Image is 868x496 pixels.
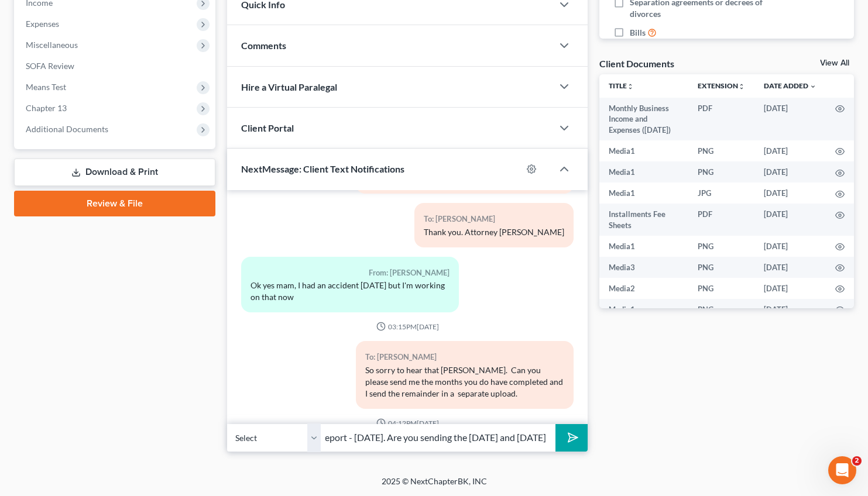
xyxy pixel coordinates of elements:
[809,83,816,90] i: expand_more
[627,83,634,90] i: unfold_more
[828,456,856,484] iframe: Intercom live chat
[738,83,745,90] i: unfold_more
[852,456,862,466] span: 2
[241,40,286,51] span: Comments
[764,81,816,90] a: Date Added expand_more
[754,257,826,278] td: [DATE]
[365,364,564,399] div: So sorry to hear that [PERSON_NAME]. Can you please send me the months you do have completed and ...
[26,19,59,29] span: Expenses
[688,236,754,257] td: PNG
[26,40,78,50] span: Miscellaneous
[754,299,826,320] td: [DATE]
[688,161,754,182] td: PNG
[26,124,108,134] span: Additional Documents
[241,418,574,428] div: 04:12PM[DATE]
[251,266,450,280] div: From: [PERSON_NAME]
[26,82,66,92] span: Means Test
[424,226,564,238] div: Thank you. Attorney [PERSON_NAME]
[688,98,754,140] td: PDF
[609,81,634,90] a: Titleunfold_more
[26,61,74,71] span: SOFA Review
[599,161,688,182] td: Media1
[630,27,646,39] span: Bills
[599,278,688,299] td: Media2
[365,350,564,364] div: To: [PERSON_NAME]
[688,257,754,278] td: PNG
[14,159,215,186] a: Download & Print
[424,212,564,226] div: To: [PERSON_NAME]
[26,103,67,113] span: Chapter 13
[241,81,337,92] span: Hire a Virtual Paralegal
[599,182,688,204] td: Media1
[688,182,754,204] td: JPG
[754,161,826,182] td: [DATE]
[241,163,404,174] span: NextMessage: Client Text Notifications
[754,204,826,236] td: [DATE]
[688,278,754,299] td: PNG
[14,191,215,216] a: Review & File
[754,140,826,161] td: [DATE]
[599,257,688,278] td: Media3
[16,56,215,77] a: SOFA Review
[599,57,674,70] div: Client Documents
[754,236,826,257] td: [DATE]
[754,182,826,204] td: [DATE]
[321,423,555,452] input: Say something...
[688,140,754,161] td: PNG
[251,280,450,303] div: Ok yes mam, I had an accident [DATE] but I'm working on that now
[688,204,754,236] td: PDF
[599,140,688,161] td: Media1
[820,59,849,67] a: View All
[599,204,688,236] td: Installments Fee Sheets
[599,236,688,257] td: Media1
[698,81,745,90] a: Extensionunfold_more
[599,98,688,140] td: Monthly Business Income and Expenses ([DATE])
[688,299,754,320] td: PNG
[241,122,294,133] span: Client Portal
[754,98,826,140] td: [DATE]
[599,299,688,320] td: Media1
[241,322,574,332] div: 03:15PM[DATE]
[754,278,826,299] td: [DATE]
